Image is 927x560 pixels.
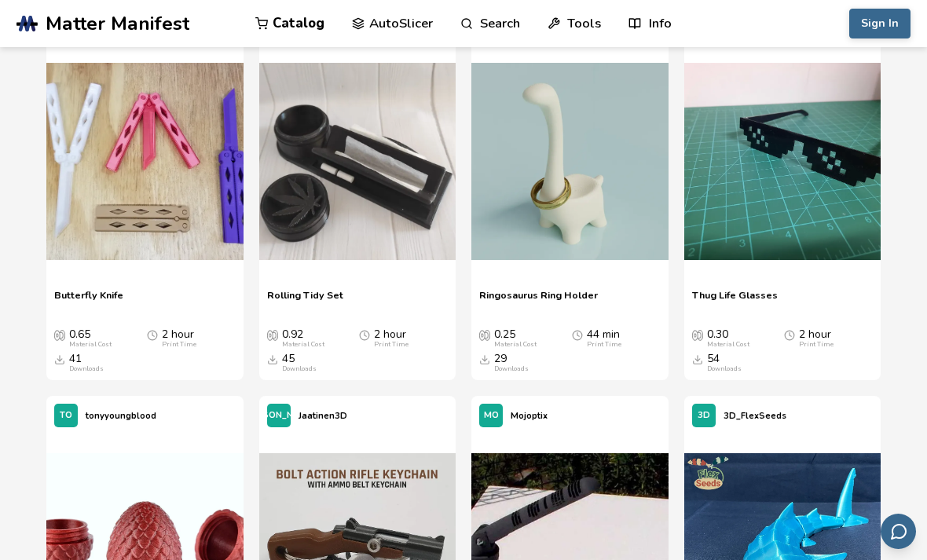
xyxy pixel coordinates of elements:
span: Average Cost [479,328,490,341]
span: Downloads [54,353,65,365]
div: 29 [494,353,529,373]
div: 0.92 [282,328,324,349]
p: 3D_FlexSeeds [724,408,786,424]
div: Downloads [69,365,104,373]
div: Material Cost [282,341,324,349]
div: 0.30 [707,328,749,349]
button: Send feedback via email [881,514,916,549]
div: 41 [69,353,104,373]
span: Average Print Time [572,328,583,341]
a: Rolling Tidy Set [267,289,343,313]
div: Downloads [282,365,317,373]
span: Downloads [479,353,490,365]
div: Print Time [799,341,834,349]
button: Sign In [849,9,911,38]
span: Average Print Time [147,328,158,341]
p: Mojoptix [511,408,548,424]
span: 3D [698,411,710,421]
div: 2 hour [162,328,196,349]
div: Material Cost [494,341,537,349]
span: [PERSON_NAME] [242,411,316,421]
div: Print Time [162,341,196,349]
div: 2 hour [374,328,409,349]
div: 0.25 [494,328,537,349]
p: Jaatinen3D [299,408,347,424]
span: Average Print Time [784,328,795,341]
div: 2 hour [799,328,834,349]
div: Print Time [374,341,409,349]
div: 45 [282,353,317,373]
div: 44 min [587,328,621,349]
div: Material Cost [707,341,749,349]
div: Downloads [707,365,742,373]
span: Average Cost [692,328,703,341]
span: Downloads [267,353,278,365]
a: Ringosaurus Ring Holder [479,289,598,313]
div: Print Time [587,341,621,349]
div: Material Cost [69,341,112,349]
div: 0.65 [69,328,112,349]
span: Average Cost [54,328,65,341]
span: Average Cost [267,328,278,341]
div: Downloads [494,365,529,373]
div: 54 [707,353,742,373]
a: Thug Life Glasses [692,289,778,313]
a: Butterfly Knife [54,289,123,313]
span: Average Print Time [359,328,370,341]
span: TO [60,411,72,421]
p: tonyyoungblood [86,408,156,424]
span: Matter Manifest [46,13,189,35]
span: Downloads [692,353,703,365]
span: MO [484,411,499,421]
